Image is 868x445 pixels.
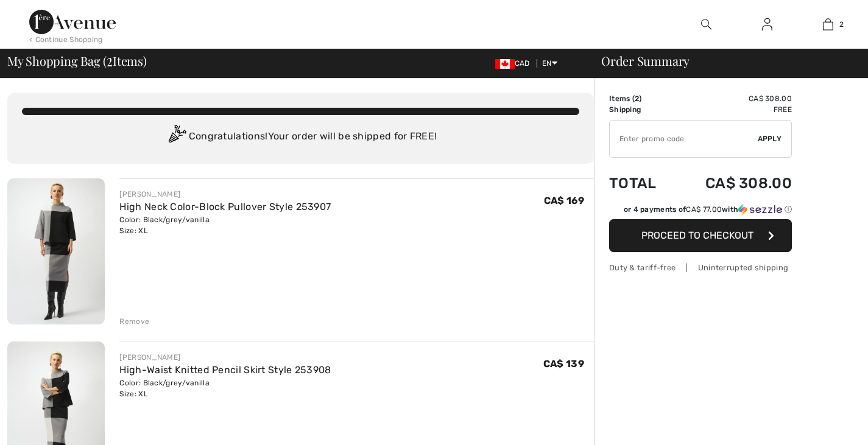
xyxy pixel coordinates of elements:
a: High-Waist Knitted Pencil Skirt Style 253908 [119,364,331,376]
span: 2 [107,52,113,68]
td: Items ( ) [609,93,674,104]
span: EN [542,59,557,68]
span: 2 [839,19,844,30]
span: 2 [635,94,639,103]
div: Duty & tariff-free | Uninterrupted shipping [609,262,792,273]
div: < Continue Shopping [29,34,103,45]
img: Congratulation2.svg [164,125,189,149]
div: or 4 payments ofCA$ 77.00withSezzle Click to learn more about Sezzle [609,204,792,219]
span: Apply [758,133,782,144]
td: Free [674,104,792,115]
td: CA$ 308.00 [674,93,792,104]
button: Proceed to Checkout [609,219,792,252]
div: [PERSON_NAME] [119,189,331,200]
div: or 4 payments of with [624,204,792,215]
span: Proceed to Checkout [641,230,753,241]
img: search the website [701,17,711,32]
span: CAD [495,59,535,68]
div: Congratulations! Your order will be shipped for FREE! [22,125,579,149]
div: [PERSON_NAME] [119,352,331,363]
div: Color: Black/grey/vanilla Size: XL [119,377,331,399]
img: My Bag [823,17,833,32]
input: Promo code [610,121,758,157]
a: Sign In [752,17,782,32]
div: Remove [119,316,149,327]
span: My Shopping Bag ( Items) [7,55,147,67]
span: CA$ 139 [543,358,584,370]
td: Shipping [609,104,674,115]
td: CA$ 308.00 [674,163,792,204]
span: CA$ 169 [544,195,584,206]
div: Color: Black/grey/vanilla Size: XL [119,214,331,236]
span: CA$ 77.00 [686,205,722,214]
div: Order Summary [587,55,861,67]
img: Canadian Dollar [495,59,515,69]
img: High Neck Color-Block Pullover Style 253907 [7,178,105,324]
img: 1ère Avenue [29,10,116,34]
a: High Neck Color-Block Pullover Style 253907 [119,201,331,212]
img: Sezzle [738,204,782,215]
a: 2 [798,17,858,32]
td: Total [609,163,674,204]
img: My Info [762,17,772,32]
